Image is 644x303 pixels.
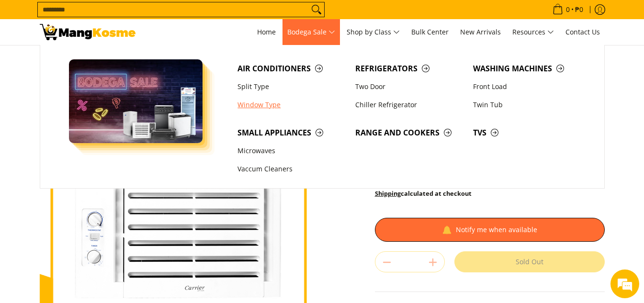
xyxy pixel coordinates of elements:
span: Home [257,27,276,36]
a: TVs [468,123,586,142]
img: Carrier 0.5 HP Deluxe Optima Green Window-Type Aircon l Mang Kosme [40,24,136,40]
strong: calculated at checkout [375,189,472,198]
a: Front Load [468,78,586,96]
span: New Arrivals [460,27,501,36]
a: Two Door [350,78,468,96]
a: Shipping [375,189,401,198]
a: Contact Us [561,19,605,45]
span: Contact Us [565,27,600,36]
a: Bodega Sale [282,19,340,45]
nav: Main Menu [145,19,605,45]
span: Range and Cookers [355,127,463,139]
a: Window Type [233,96,350,114]
a: Chiller Refrigerator [350,96,468,114]
span: Bulk Center [411,27,449,36]
a: Resources [508,19,559,45]
a: Shop by Class [342,19,405,45]
a: Home [252,19,281,45]
a: Twin Tub [468,96,586,114]
span: TVs [473,127,581,139]
a: Range and Cookers [350,123,468,142]
span: Washing Machines [473,63,581,75]
span: Refrigerators [355,63,463,75]
span: 0 [565,6,571,13]
span: Shop by Class [347,26,400,38]
a: Microwaves [233,142,350,160]
button: Search [309,2,324,17]
a: Vaccum Cleaners [233,160,350,179]
a: New Arrivals [455,19,506,45]
a: Air Conditioners [233,59,350,78]
span: Bodega Sale [287,26,335,38]
img: Bodega Sale [69,59,203,143]
span: Resources [512,26,554,38]
a: Bulk Center [407,19,453,45]
a: Small Appliances [233,123,350,142]
a: Split Type [233,78,350,96]
span: • [550,4,586,15]
span: ₱0 [574,6,585,13]
a: Washing Machines [468,59,586,78]
a: Refrigerators [350,59,468,78]
span: Air Conditioners [237,63,346,75]
span: Small Appliances [237,127,346,139]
